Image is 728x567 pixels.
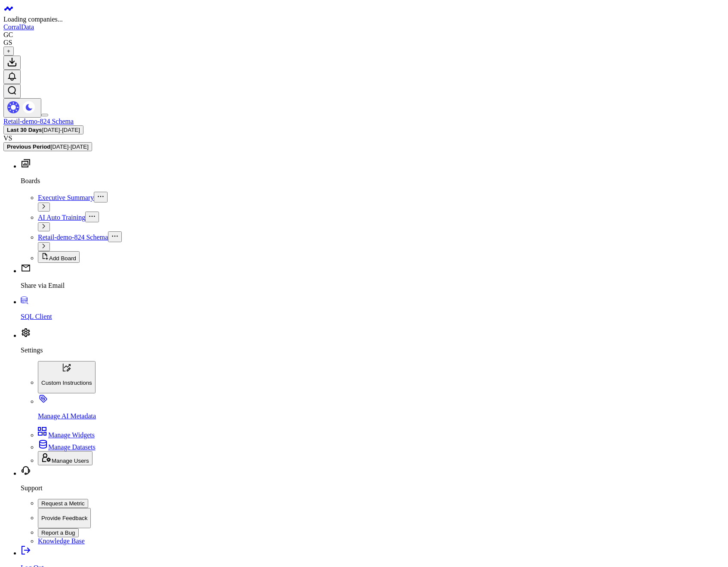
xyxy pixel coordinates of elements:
[41,380,92,386] p: Custom Instructions
[21,282,725,290] p: Share via Email
[38,194,94,201] a: Executive Summary
[21,298,725,321] a: SQL Client
[38,398,725,420] a: Manage AI Metadata
[38,214,85,221] a: AI Auto Training
[38,361,96,393] button: Custom Instructions
[3,23,34,31] a: CorralData
[3,142,92,151] button: Previous Period[DATE]-[DATE]
[38,537,85,545] a: Knowledge Base
[7,127,42,133] b: Last 30 Days
[21,346,725,354] p: Settings
[38,234,108,241] a: Retail-demo-824 Schema
[38,431,95,439] a: Manage Widgets
[38,528,79,537] button: Report a Bug
[3,39,12,47] div: GS
[50,143,88,150] span: [DATE] - [DATE]
[21,177,725,185] p: Boards
[38,508,91,529] button: Provide Feedback
[42,127,80,133] span: [DATE] - [DATE]
[21,484,725,492] p: Support
[52,458,89,464] span: Manage Users
[38,451,93,465] button: Manage Users
[48,443,96,451] span: Manage Datasets
[48,431,95,439] span: Manage Widgets
[38,251,80,263] button: Add Board
[3,84,21,98] button: Open search
[21,313,725,321] p: SQL Client
[3,134,725,142] div: VS
[41,515,87,521] p: Provide Feedback
[3,118,74,125] a: Retail-demo-824 Schema
[38,499,88,508] button: Request a Metric
[3,31,13,39] div: GC
[7,143,50,150] b: Previous Period
[3,47,14,56] button: +
[3,125,83,134] button: Last 30 Days[DATE]-[DATE]
[7,48,10,54] span: +
[38,443,96,451] a: Manage Datasets
[3,16,725,23] div: Loading companies...
[38,412,725,420] p: Manage AI Metadata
